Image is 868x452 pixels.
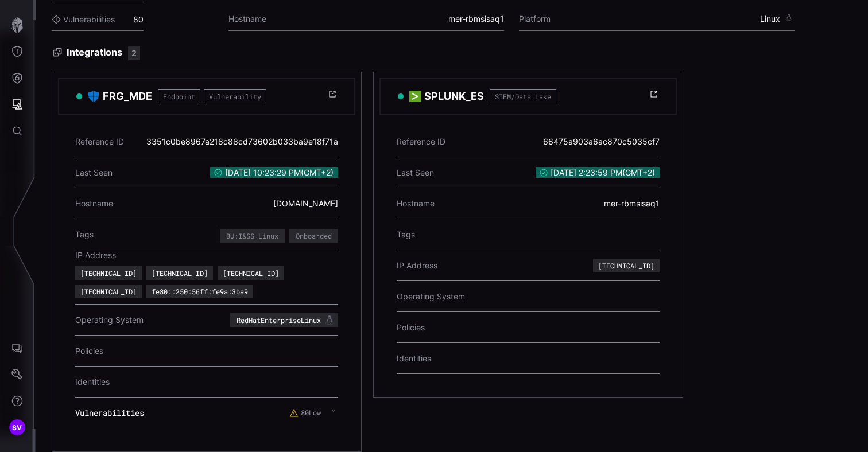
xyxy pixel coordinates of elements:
[75,315,144,325] span: Operating System
[228,14,266,24] label: Hostname
[424,89,484,103] h3: SPLUNK_ES
[409,91,421,102] img: Splunk ES
[448,14,504,24] span: mer-rbmsisaq1
[397,137,445,147] span: Reference ID
[598,262,654,269] div: [TECHNICAL_ID]
[397,353,431,364] span: Identities
[519,14,551,24] label: Platform
[158,89,200,103] span: Endpoint
[80,288,137,295] div: [TECHNICAL_ID]
[604,193,660,215] div: mer-rbmsisaq1
[397,198,435,209] span: Hostname
[273,193,338,215] div: [DOMAIN_NAME]
[75,408,144,418] span: Vulnerabilities
[760,14,795,24] span: Linux
[88,91,99,102] img: Microsoft Defender
[237,315,336,325] div: RedHatEnterpriseLinux
[128,46,140,60] div: 2
[75,167,113,178] span: Last Seen
[75,137,124,147] span: Reference ID
[12,422,22,434] span: SV
[536,167,660,178] span: [DATE] 2:23:59 PM ( GMT+2 )
[490,89,556,103] span: SIEM/Data Lake
[152,288,248,295] div: fe80::250:56ff:fe9a:3ba9
[75,229,94,240] span: Tags
[397,291,465,302] span: Operating System
[75,377,110,387] span: Identities
[52,46,868,60] h3: Integrations
[75,198,113,209] span: Hostname
[152,270,208,276] div: [TECHNICAL_ID]
[75,250,116,260] span: IP Address
[204,89,266,103] span: Vulnerability
[210,167,338,178] span: [DATE] 10:23:29 PM ( GMT+2 )
[397,167,434,178] span: Last Seen
[80,270,137,276] div: [TECHNICAL_ID]
[223,270,279,276] div: [TECHNICAL_ID]
[397,260,437,271] span: IP Address
[1,414,34,441] button: SV
[52,14,115,25] label: Vulnerabilities
[52,9,144,31] div: 80
[146,131,338,153] div: 3351c0be8967a218c88cd73602b033ba9e18f71a
[75,346,103,356] span: Policies
[543,131,660,153] div: 66475a903a6ac870c5035cf7
[289,408,321,418] label: 80 Low
[296,232,332,239] div: Onboarded
[397,322,425,333] span: Policies
[226,232,278,239] div: BU:I&SS_Linux
[397,229,415,240] span: Tags
[103,89,152,103] h3: FRG_MDE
